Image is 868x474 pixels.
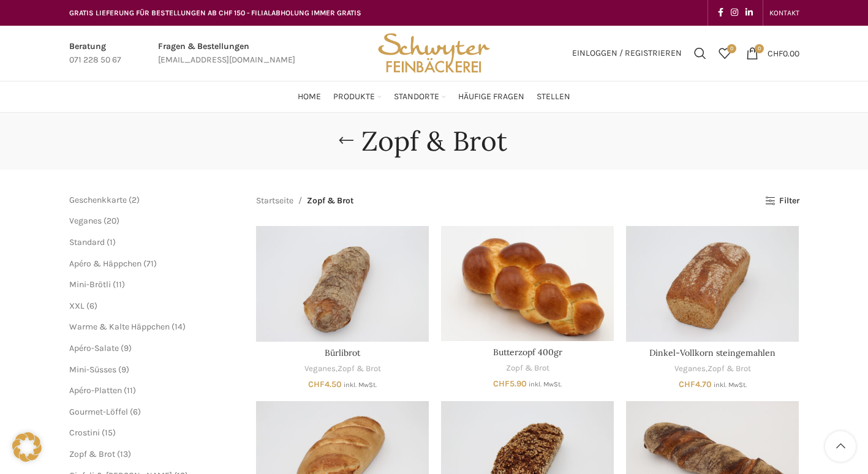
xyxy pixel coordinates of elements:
small: inkl. MwSt. [529,380,562,388]
h1: Zopf & Brot [361,125,507,157]
div: Meine Wunschliste [712,41,737,66]
a: Instagram social link [727,4,742,21]
a: Mini-Süsses [69,364,116,375]
a: Scroll to top button [825,431,856,462]
span: Häufige Fragen [458,91,524,103]
nav: Breadcrumb [256,194,353,208]
span: 1 [110,237,113,247]
span: 9 [124,343,129,353]
a: Veganes [304,363,336,375]
small: inkl. MwSt. [714,381,747,389]
span: Einloggen / Registrieren [572,49,682,58]
span: CHF [308,379,325,389]
a: Standard [69,237,105,247]
a: Häufige Fragen [458,85,524,109]
span: 71 [146,258,154,269]
span: 2 [132,195,137,205]
a: Crostini [69,427,100,438]
span: 6 [133,407,138,417]
span: 11 [127,385,133,396]
a: 0 [712,41,737,66]
a: Apéro-Platten [69,385,122,396]
a: Bürlibrot [256,226,429,341]
span: Stellen [537,91,570,103]
a: Apéro & Häppchen [69,258,142,269]
a: Stellen [537,85,570,109]
a: Zopf & Brot [708,363,751,375]
a: XXL [69,301,85,311]
span: Standorte [394,91,439,103]
a: Gourmet-Löffel [69,407,128,417]
div: Main navigation [63,85,806,109]
a: Geschenkkarte [69,195,127,205]
span: 20 [107,216,116,226]
a: Dinkel-Vollkorn steingemahlen [649,347,776,358]
bdi: 4.70 [679,379,712,389]
small: inkl. MwSt. [344,381,377,389]
a: Go back [331,129,361,153]
span: KONTAKT [769,9,799,17]
a: Facebook social link [714,4,727,21]
div: , [256,363,429,375]
a: Mini-Brötli [69,279,111,290]
div: , [626,363,799,375]
img: Bäckerei Schwyter [374,26,494,81]
span: 0 [755,44,764,53]
a: KONTAKT [769,1,799,25]
a: Home [298,85,321,109]
span: Home [298,91,321,103]
a: Suchen [688,41,712,66]
span: Zopf & Brot [307,194,353,208]
a: Zopf & Brot [69,449,115,459]
span: 15 [105,427,113,438]
a: Einloggen / Registrieren [566,41,688,66]
span: 13 [120,449,128,459]
span: 14 [175,322,183,332]
a: Filter [765,196,799,206]
a: Bürlibrot [325,347,360,358]
span: CHF [679,379,695,389]
a: Site logo [374,47,494,58]
a: Veganes [674,363,706,375]
span: 0 [727,44,736,53]
span: Produkte [333,91,375,103]
bdi: 0.00 [768,48,799,58]
span: 9 [121,364,126,375]
span: CHF [768,48,783,58]
a: Linkedin social link [742,4,757,21]
bdi: 5.90 [493,378,527,389]
a: Infobox link [158,40,295,67]
span: 11 [116,279,122,290]
span: CHF [493,378,510,389]
a: Startseite [256,194,293,208]
a: Veganes [69,216,102,226]
div: Secondary navigation [763,1,806,25]
span: 6 [89,301,94,311]
a: Zopf & Brot [506,363,549,374]
a: Apéro-Salate [69,343,119,353]
a: Infobox link [69,40,121,67]
a: Butterzopf 400gr [441,226,614,341]
span: GRATIS LIEFERUNG FÜR BESTELLUNGEN AB CHF 150 - FILIALABHOLUNG IMMER GRATIS [69,9,361,17]
a: Warme & Kalte Häppchen [69,322,170,332]
bdi: 4.50 [308,379,342,389]
a: Produkte [333,85,382,109]
a: Standorte [394,85,446,109]
a: 0 CHF0.00 [740,41,806,66]
a: Zopf & Brot [338,363,381,375]
a: Butterzopf 400gr [493,347,562,358]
